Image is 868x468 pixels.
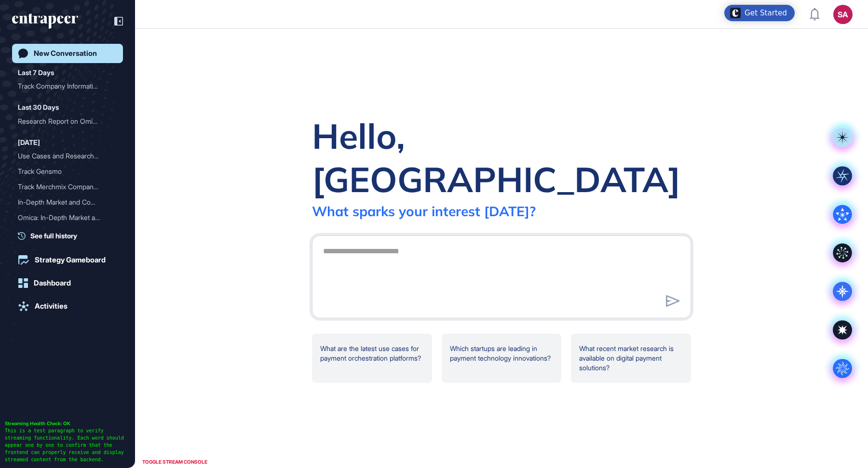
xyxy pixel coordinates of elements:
span: See full history [30,231,77,241]
img: launcher-image-alternative-text [730,8,741,18]
div: Dashboard [34,279,71,287]
div: Which startups are leading in payment technology innovations? [442,334,562,383]
div: TOGGLE STREAM CONSOLE [140,456,210,468]
div: Track Merchmix Company Website [18,179,117,195]
div: Track Gensmo [18,164,109,179]
div: In-Depth Market and Compe... [18,195,109,210]
div: entrapeer-logo [12,13,78,29]
button: SA [833,5,853,24]
div: New Conversation [34,49,97,58]
div: Use Cases and Research In... [18,148,109,164]
div: Omica: In-Depth Market an... [18,210,109,225]
div: [DATE] [18,137,40,148]
div: In-Depth Market and Competitive Analysis for Omica's Animal-Free Safety Testing Solutions [18,195,117,210]
div: Open Get Started checklist [724,5,795,21]
div: Hello, [GEOGRAPHIC_DATA] [312,114,691,201]
div: Strategy Gameboard [35,256,106,264]
div: What sparks your interest [DATE]? [312,203,536,220]
a: New Conversation [12,44,123,63]
div: Track Merchmix Company We... [18,179,109,195]
div: Use Cases and Research Insights on Quantum Software and Chip Development: Focus on Simulation Too... [18,148,117,164]
div: What recent market research is available on digital payment solutions? [571,334,691,383]
a: See full history [18,231,123,241]
div: Activities [35,302,68,311]
div: Last 30 Days [18,102,59,113]
a: Activities [12,297,123,316]
div: Research Report on Omica and Competitors in In-Vitro Toxicology: Market Comparison and Partner Id... [18,114,117,129]
a: Strategy Gameboard [12,250,123,270]
div: Track Company Information for Craftgate [18,78,117,94]
div: Get Started [745,8,787,18]
div: What are the latest use cases for payment orchestration platforms? [312,334,432,383]
div: Omica: In-Depth Market and Competitive Analysis for Animal-Free Safety Testing (NAMs) [18,210,117,225]
a: Dashboard [12,273,123,293]
div: Last 7 Days [18,67,54,78]
div: Track Gensmo [18,164,117,179]
div: Research Report on Omica ... [18,114,109,129]
div: Track Company Information... [18,78,109,94]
